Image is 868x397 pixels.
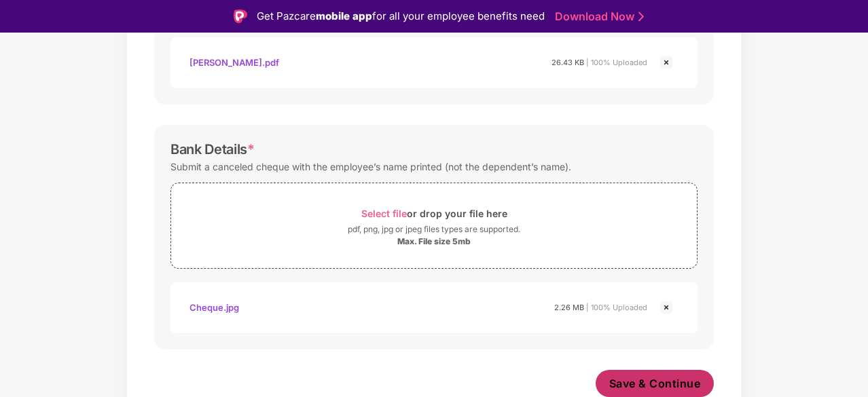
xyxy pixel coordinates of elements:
span: | 100% Uploaded [586,58,647,67]
button: Save & Continue [596,370,715,397]
span: Select file [361,208,407,219]
img: Stroke [638,10,644,24]
div: Submit a canceled cheque with the employee’s name printed (not the dependent’s name). [170,157,571,176]
div: Max. File size 5mb [397,236,471,247]
div: Cheque.jpg [189,296,239,319]
img: Logo [234,10,247,23]
img: svg+xml;base64,PHN2ZyBpZD0iQ3Jvc3MtMjR4MjQiIHhtbG5zPSJodHRwOi8vd3d3LnczLm9yZy8yMDAwL3N2ZyIgd2lkdG... [658,54,674,71]
div: [PERSON_NAME].pdf [189,51,279,74]
span: 2.26 MB [554,303,584,312]
div: pdf, png, jpg or jpeg files types are supported. [348,223,520,236]
div: or drop your file here [361,204,507,223]
div: Get Pazcare for all your employee benefits need [257,8,545,24]
span: Select fileor drop your file herepdf, png, jpg or jpeg files types are supported.Max. File size 5mb [171,193,697,258]
span: Save & Continue [609,376,701,391]
strong: mobile app [316,10,372,22]
img: svg+xml;base64,PHN2ZyBpZD0iQ3Jvc3MtMjR4MjQiIHhtbG5zPSJodHRwOi8vd3d3LnczLm9yZy8yMDAwL3N2ZyIgd2lkdG... [658,299,674,316]
span: | 100% Uploaded [586,303,647,312]
a: Download Now [555,10,640,24]
span: 26.43 KB [551,58,584,67]
div: Bank Details [170,141,255,157]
